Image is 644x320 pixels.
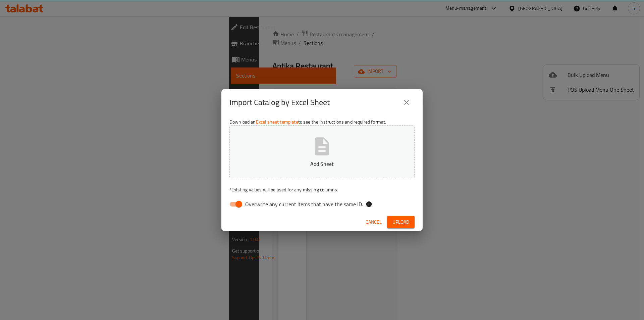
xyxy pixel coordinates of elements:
button: Cancel [363,216,384,228]
a: Excel sheet template [256,118,298,126]
div: Download an to see the instructions and required format. [221,116,423,213]
span: Overwrite any current items that have the same ID. [245,200,363,208]
button: Add Sheet [229,125,415,178]
span: Cancel [366,218,382,226]
span: Upload [392,218,409,226]
button: Upload [387,216,415,228]
h2: Import Catalog by Excel Sheet [229,97,330,108]
button: close [398,94,415,110]
svg: If the overwrite option isn't selected, then the items that match an existing ID will be ignored ... [366,201,372,208]
p: Existing values will be used for any missing columns. [229,186,415,193]
p: Add Sheet [240,160,404,168]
